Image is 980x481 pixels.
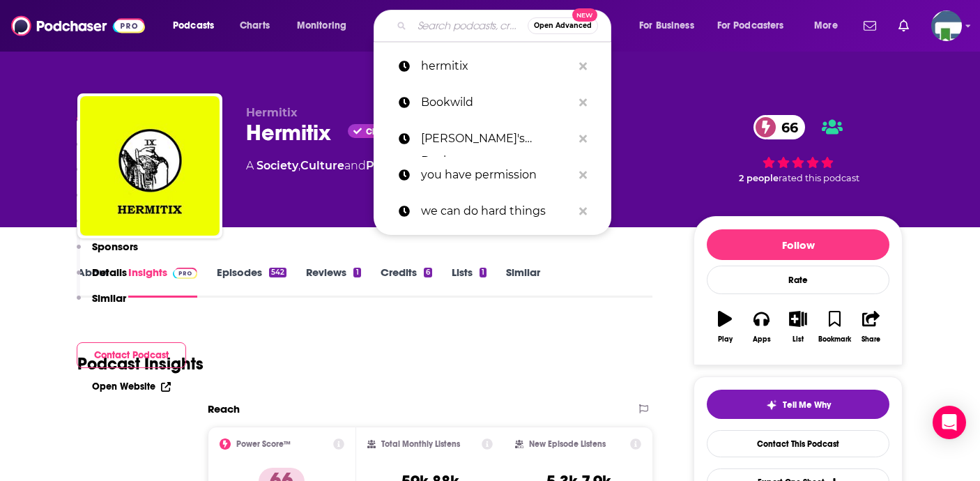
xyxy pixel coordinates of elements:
a: we can do hard things [374,193,611,229]
button: open menu [163,15,232,37]
a: Bookwild [374,84,611,121]
a: 66 [753,115,805,139]
a: Credits6 [381,266,432,298]
a: Episodes542 [217,266,286,298]
div: Play [718,335,733,344]
div: 66 2 peoplerated this podcast [694,106,903,192]
p: Kate's Bookstagram [421,121,572,157]
a: Similar [506,266,540,298]
button: open menu [804,15,855,37]
div: List [793,335,804,344]
a: Open Website [92,381,171,392]
button: Play [707,302,743,352]
span: Claimed [366,128,400,135]
span: and [344,159,366,172]
button: Show profile menu [931,10,962,41]
a: Culture [300,159,344,172]
button: Apps [743,302,779,352]
span: rated this podcast [779,173,859,183]
button: Contact Podcast [77,342,186,368]
h2: Total Monthly Listens [381,439,460,449]
button: Similar [77,291,126,317]
p: we can do hard things [421,193,572,229]
input: Search podcasts, credits, & more... [412,15,528,37]
p: you have permission [421,157,572,193]
div: 1 [353,268,360,277]
button: Bookmark [816,302,852,352]
span: 66 [767,115,805,139]
a: Contact This Podcast [707,430,889,457]
div: Apps [753,335,771,344]
a: Lists1 [452,266,487,298]
h2: New Episode Listens [529,439,606,449]
button: List [780,302,816,352]
a: Philosophy [366,159,430,172]
span: Open Advanced [534,22,592,29]
span: For Podcasters [717,16,784,36]
p: Similar [92,291,126,305]
div: 6 [424,268,432,277]
button: open menu [287,15,365,37]
img: tell me why sparkle [766,399,777,411]
div: A podcast [246,158,475,174]
a: hermitix [374,48,611,84]
button: Open AdvancedNew [528,17,598,34]
span: Tell Me Why [783,399,831,411]
div: Search podcasts, credits, & more... [387,10,625,42]
a: Show notifications dropdown [858,14,882,38]
img: Hermitix [80,96,220,236]
button: open menu [629,15,712,37]
span: New [572,8,597,22]
a: Reviews1 [306,266,360,298]
a: [PERSON_NAME]'s Bookstagram [374,121,611,157]
span: Hermitix [246,106,298,119]
img: Podchaser - Follow, Share and Rate Podcasts [11,13,145,39]
h2: Reach [208,402,240,415]
p: hermitix [421,48,572,84]
span: Charts [240,16,270,36]
button: Share [853,302,889,352]
span: 2 people [739,173,779,183]
div: Rate [707,266,889,294]
a: Charts [231,15,278,37]
div: 1 [480,268,487,277]
p: Bookwild [421,84,572,121]
span: Podcasts [173,16,214,36]
button: Details [77,266,127,291]
a: you have permission [374,157,611,193]
button: Follow [707,229,889,260]
p: Details [92,266,127,279]
button: tell me why sparkleTell Me Why [707,390,889,419]
button: open menu [708,15,804,37]
span: Monitoring [297,16,346,36]
img: User Profile [931,10,962,41]
a: Society [257,159,298,172]
a: Show notifications dropdown [893,14,914,38]
div: Open Intercom Messenger [933,406,966,439]
div: Share [862,335,880,344]
div: 542 [269,268,286,277]
span: Logged in as KCMedia [931,10,962,41]
span: , [298,159,300,172]
div: Bookmark [818,335,851,344]
h2: Power Score™ [236,439,291,449]
span: For Business [639,16,694,36]
span: More [814,16,838,36]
